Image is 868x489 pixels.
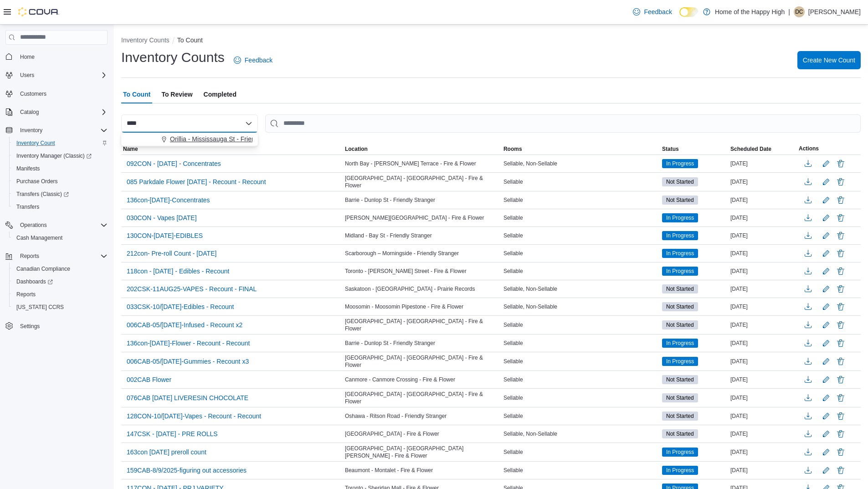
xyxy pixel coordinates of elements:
button: Edit count details [821,157,832,170]
span: Home [20,53,35,61]
a: Transfers [13,201,43,212]
span: Dashboards [16,278,53,285]
span: Transfers (Classic) [13,189,108,200]
button: Delete [835,447,846,458]
h1: Inventory Counts [121,48,225,67]
button: Customers [2,87,111,100]
button: 118con - [DATE] - Edibles - Recount [123,264,233,278]
span: In Progress [662,159,698,168]
span: Inventory Count [16,139,55,147]
span: 136con-[DATE]-Concentrates [127,196,210,205]
button: Delete [835,428,846,439]
button: 136con-[DATE]-Concentrates [123,193,214,207]
span: Not Started [666,412,694,420]
span: Transfers [16,203,39,211]
span: Scarborough – Morningside - Friendly Stranger [345,250,459,257]
span: Saskatoon - [GEOGRAPHIC_DATA] - Prairie Records [345,285,475,293]
span: Status [662,145,679,153]
span: Inventory Manager (Classic) [13,150,108,161]
span: Not Started [666,430,694,438]
button: Delete [835,248,846,259]
span: North Bay - [PERSON_NAME] Terrace - Fire & Flower [345,160,476,167]
button: Edit count details [821,463,832,477]
button: 092CON - [DATE] - Concentrates [123,157,225,170]
span: Moosomin - Moosomin Pipestone - Fire & Flower [345,303,463,310]
div: Sellable [502,176,660,187]
div: [DATE] [729,465,797,476]
span: 202CSK-11AUG25-VAPES - Recount - FINAL [127,284,257,293]
button: Users [2,69,111,82]
span: Not Started [666,376,694,384]
div: [DATE] [729,319,797,330]
span: Manifests [16,165,40,172]
button: Edit count details [821,318,832,332]
span: In Progress [666,160,694,168]
div: [DATE] [729,212,797,223]
a: Canadian Compliance [13,263,74,274]
span: Users [16,70,108,81]
button: Delete [835,158,846,169]
span: Not Started [666,285,694,293]
div: Sellable, Non-Sellable [502,428,660,439]
div: Sellable [502,374,660,385]
span: Dashboards [13,276,108,287]
span: 212con- Pre-roll Count - [DATE] [127,249,216,258]
button: 030CON - Vapes [DATE] [123,211,200,225]
span: Inventory Manager (Classic) [16,152,92,160]
span: Rooms [503,145,522,153]
span: Not Started [662,412,698,421]
span: Canadian Compliance [16,265,70,273]
button: Manifests [9,162,111,175]
button: Canadian Compliance [9,263,111,275]
span: To Count [123,85,150,103]
a: Feedback [230,51,276,69]
span: 136con-[DATE]-Flower - Recount - Recount [127,339,250,348]
div: [DATE] [729,338,797,349]
button: Status [660,144,729,154]
span: Reports [16,291,36,298]
span: 128CON-10/[DATE]-Vapes - Recount - Recount [127,412,261,421]
div: [DATE] [729,266,797,277]
button: Close list of options [245,120,252,127]
button: Edit count details [821,175,832,189]
span: Barrie - Dunlop St - Friendly Stranger [345,340,435,347]
button: Edit count details [821,193,832,207]
button: 130CON-[DATE]-EDIBLES [123,229,206,242]
span: In Progress [666,232,694,240]
button: Edit count details [821,264,832,278]
span: Dark Mode [679,17,680,17]
span: Not Started [662,302,698,311]
span: In Progress [662,249,698,258]
button: Operations [16,220,51,231]
button: Settings [2,319,111,332]
span: Completed [204,85,236,103]
span: [PERSON_NAME][GEOGRAPHIC_DATA] - Fire & Flower [345,214,484,221]
span: Transfers (Classic) [16,190,69,198]
button: Edit count details [821,336,832,350]
div: Sellable [502,319,660,330]
div: [DATE] [729,356,797,367]
a: Inventory Count [13,138,59,149]
button: Name [121,144,343,154]
span: Cash Management [16,234,62,242]
div: Sellable [502,230,660,241]
span: [US_STATE] CCRS [16,304,64,311]
button: Purchase Orders [9,175,111,188]
button: Catalog [16,107,42,118]
button: Edit count details [821,355,832,368]
span: Not Started [666,394,694,402]
span: Not Started [666,321,694,329]
p: Home of the Happy High [715,6,785,17]
button: Delete [835,266,846,277]
button: 076CAB [DATE] LIVERESIN CHOCOLATE [123,391,252,405]
span: In Progress [662,231,698,240]
button: Transfers [9,201,111,213]
button: Create New Count [797,51,861,69]
span: In Progress [662,448,698,457]
span: In Progress [666,466,694,474]
span: Location [345,145,368,153]
span: Not Started [666,303,694,311]
a: Dashboards [13,276,56,287]
button: Delete [835,356,846,367]
span: In Progress [662,267,698,276]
